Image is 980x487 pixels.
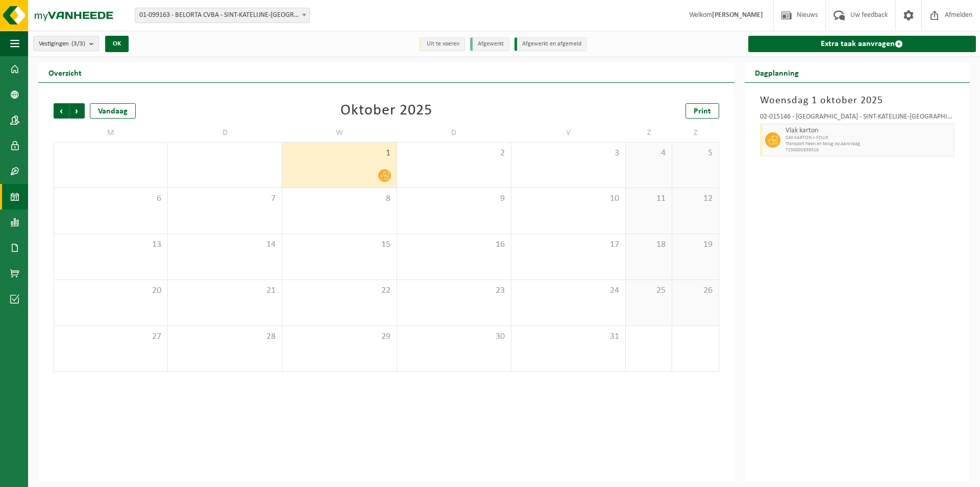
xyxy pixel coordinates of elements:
h3: Woensdag 1 oktober 2025 [760,93,954,108]
li: Afgewerkt [470,37,509,51]
td: M [54,124,168,142]
span: Vlak karton [786,127,951,135]
span: 20 [59,285,162,296]
span: 7 [173,193,277,204]
div: Vandaag [90,103,136,119]
td: D [397,124,511,142]
span: 5 [677,148,713,159]
span: 19 [677,239,713,250]
span: 26 [677,285,713,296]
span: 10 [517,193,620,204]
span: 27 [59,331,162,342]
span: 11 [631,193,667,204]
count: (3/3) [71,40,85,47]
span: 29 [287,331,391,342]
span: 1 [287,148,391,159]
strong: [PERSON_NAME] [712,11,763,19]
span: 13 [59,239,162,250]
span: 22 [287,285,391,296]
span: 31 [517,331,620,342]
span: Print [694,107,711,115]
div: Oktober 2025 [340,103,432,119]
span: 24 [517,285,620,296]
a: Print [685,103,719,119]
span: Vestigingen [39,36,85,52]
span: 23 [402,285,506,296]
span: 8 [287,193,391,204]
span: Transport heen en terug op aanvraag [786,141,951,147]
span: 2 [402,148,506,159]
span: 12 [677,193,713,204]
span: Vorige [54,103,69,119]
button: Vestigingen(3/3) [33,36,99,51]
span: 4 [631,148,667,159]
span: 17 [517,239,620,250]
span: T250002839316 [786,147,951,153]
span: 25 [631,285,667,296]
span: 01-099163 - BELORTA CVBA - SINT-KATELIJNE-WAVER [135,8,310,23]
span: 28 [173,331,277,342]
h2: Overzicht [38,62,92,82]
span: 30 [402,331,506,342]
span: 16 [402,239,506,250]
td: Z [626,124,672,142]
span: 21 [173,285,277,296]
h2: Dagplanning [745,62,809,82]
li: Afgewerkt en afgemeld [514,37,587,51]
span: 9 [402,193,506,204]
a: Extra taak aanvragen [748,36,976,52]
td: D [168,124,282,142]
span: 18 [631,239,667,250]
span: 6 [59,193,162,204]
span: Volgende [69,103,85,119]
div: 02-015146 - [GEOGRAPHIC_DATA] - SINT-KATELIJNE-[GEOGRAPHIC_DATA] [760,113,954,124]
span: 3 [517,148,620,159]
span: 15 [287,239,391,250]
button: OK [105,36,129,52]
li: Uit te voeren [419,37,465,51]
span: 01-099163 - BELORTA CVBA - SINT-KATELIJNE-WAVER [135,8,309,22]
td: V [511,124,626,142]
span: C40 KARTON + FOLIE [786,135,951,141]
td: W [282,124,397,142]
span: 14 [173,239,277,250]
td: Z [672,124,719,142]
